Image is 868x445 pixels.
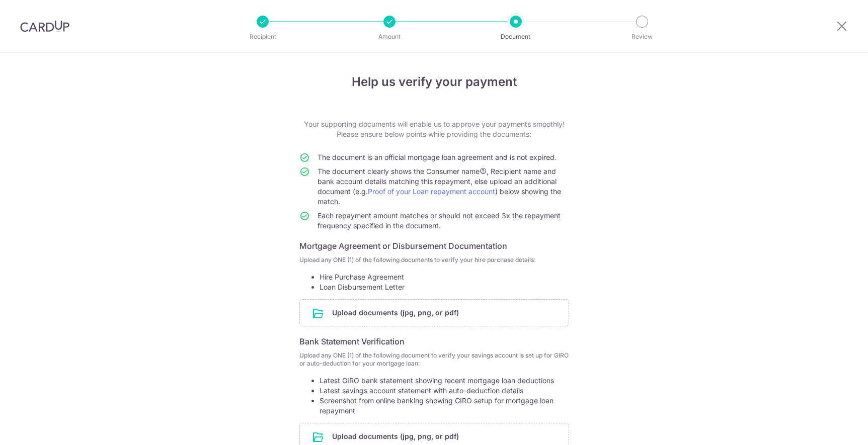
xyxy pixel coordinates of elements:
[318,167,561,206] span: The document clearly shows the Consumer name , Recipient name and bank account details matching t...
[368,187,495,196] a: Proof of your Loan repayment account
[20,20,69,32] img: CardUp
[225,32,300,42] p: Recipient
[299,73,569,91] h4: Help us verify your payment
[299,240,569,252] h6: Mortgage Agreement or Disbursement Documentation
[318,211,561,230] span: Each repayment amount matches or should not exceed 3x the repayment frequency specified in the do...
[320,282,569,292] li: Loan Disbursement Letter
[299,351,569,368] p: Upload any ONE (1) of the following document to verify your savings account is set up for GIRO or...
[299,119,569,139] p: Your supporting documents will enable us to approve your payments smoothly! Please ensure below p...
[352,32,427,42] p: Amount
[479,32,553,42] p: Document
[299,256,569,264] p: Upload any ONE (1) of the following documents to verify your hire purchase details:
[320,386,569,396] li: Latest savings account statement with auto-deduction details
[299,299,569,326] div: Upload documents (jpg, png, or pdf)
[320,272,569,282] li: Hire Purchase Agreement
[803,415,858,440] iframe: Opens a widget where you can find more information
[605,32,679,42] p: Review
[320,396,569,416] li: Screenshot from online banking showing GIRO setup for mortgage loan repayment
[318,153,557,161] span: The document is an official mortgage loan agreement and is not expired.
[320,376,569,386] li: Latest GIRO bank statement showing recent mortgage loan deductions
[299,335,569,347] h6: Bank Statement Verification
